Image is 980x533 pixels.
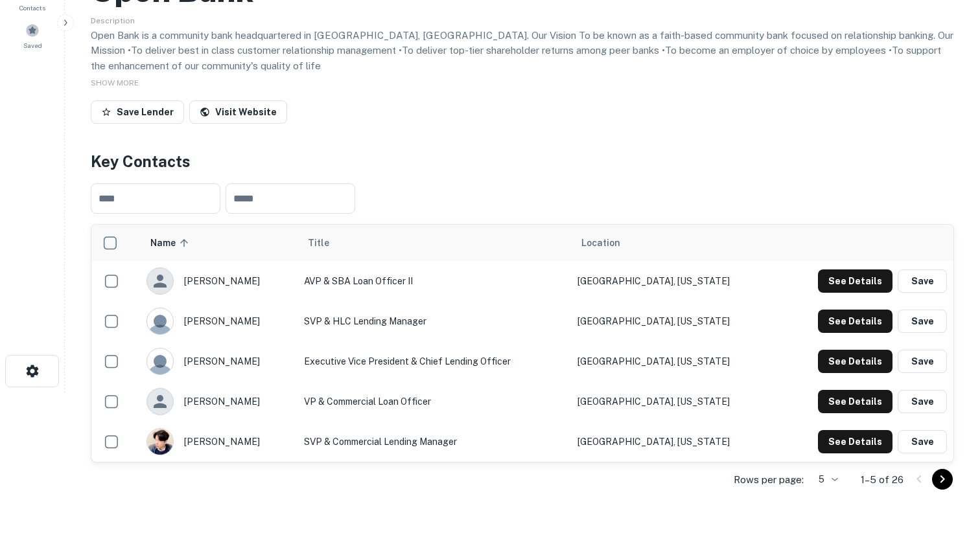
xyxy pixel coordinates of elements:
[571,261,777,301] td: [GEOGRAPHIC_DATA], [US_STATE]
[146,388,291,415] div: [PERSON_NAME]
[571,341,777,381] td: [GEOGRAPHIC_DATA], [US_STATE]
[734,472,804,488] p: Rows per page:
[915,429,980,492] iframe: Chat Widget
[23,40,42,51] span: Saved
[147,348,173,374] img: 9c8pery4andzj6ohjkjp54ma2
[4,18,61,53] a: Saved
[581,235,620,251] span: Location
[308,235,346,251] span: Title
[818,310,892,333] button: See Details
[571,225,777,261] th: Location
[140,225,297,261] th: Name
[19,3,45,13] span: Contacts
[91,78,139,87] span: SHOW MORE
[91,100,184,124] button: Save Lender
[147,308,173,334] img: 9c8pery4andzj6ohjkjp54ma2
[147,429,173,455] img: 1622950963741
[91,225,953,462] div: scrollable content
[571,301,777,341] td: [GEOGRAPHIC_DATA], [US_STATE]
[571,381,777,422] td: [GEOGRAPHIC_DATA], [US_STATE]
[297,381,571,422] td: VP & Commercial Loan Officer
[898,430,947,453] button: Save
[861,472,904,488] p: 1–5 of 26
[898,269,947,293] button: Save
[818,350,892,373] button: See Details
[189,100,287,124] a: Visit Website
[146,308,291,335] div: [PERSON_NAME]
[571,422,777,462] td: [GEOGRAPHIC_DATA], [US_STATE]
[898,390,947,413] button: Save
[146,348,291,375] div: [PERSON_NAME]
[818,430,892,453] button: See Details
[297,225,571,261] th: Title
[898,350,947,373] button: Save
[809,470,840,489] div: 5
[91,28,954,74] p: Open Bank is a community bank headquartered in [GEOGRAPHIC_DATA], [GEOGRAPHIC_DATA]. Our Vision T...
[297,341,571,381] td: Executive Vice President & Chief Lending Officer
[898,310,947,333] button: Save
[91,16,135,25] span: Description
[297,301,571,341] td: SVP & HLC Lending Manager
[146,428,291,455] div: [PERSON_NAME]
[818,390,892,413] button: See Details
[818,269,892,293] button: See Details
[91,150,954,173] h4: Key Contacts
[297,422,571,462] td: SVP & Commercial Lending Manager
[297,261,571,301] td: AVP & SBA Loan Officer II
[146,267,291,295] div: [PERSON_NAME]
[150,235,192,251] span: Name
